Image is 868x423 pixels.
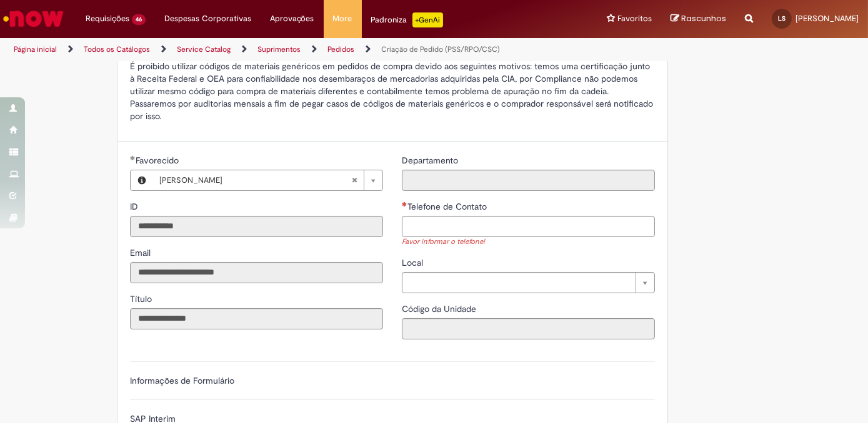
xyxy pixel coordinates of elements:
[671,13,726,25] a: Rascunhos
[402,303,479,314] span: Somente leitura - Código da Unidade
[327,44,354,54] a: Pedidos
[159,170,351,190] span: [PERSON_NAME]
[345,170,364,190] abbr: Limpar campo Favorecido
[164,12,251,25] span: Despesas Corporativas
[9,38,569,61] ul: Trilhas de página
[402,216,655,237] input: Telefone de Contato
[14,44,57,54] a: Página inicial
[402,155,461,166] span: Somente leitura - Departamento
[153,170,382,190] a: [PERSON_NAME]Limpar campo Favorecido
[130,293,154,305] label: Somente leitura - Título
[412,12,443,27] p: +GenAi
[270,12,314,25] span: Aprovações
[130,201,141,212] span: Somente leitura - ID
[130,293,154,304] span: Somente leitura - Título
[402,202,407,207] span: Necessários
[402,170,655,191] input: Departamento
[177,44,231,54] a: Service Catalog
[402,318,655,339] input: Código da Unidade
[84,44,150,54] a: Todos os Catálogos
[130,247,153,258] span: Somente leitura - Email
[130,155,136,160] span: Obrigatório Preenchido
[796,13,859,24] span: [PERSON_NAME]
[130,200,141,213] label: Somente leitura - ID
[778,14,786,22] span: LS
[86,12,129,25] span: Requisições
[371,12,443,27] div: Padroniza
[130,246,153,259] label: Somente leitura - Email
[130,375,234,386] label: Informações de Formulário
[136,155,181,166] span: Necessários - Favorecido
[402,272,655,293] a: Limpar campo Local
[402,237,655,248] div: Favor informar o telefone!
[681,12,726,24] span: Rascunhos
[130,308,383,329] input: Título
[402,154,461,167] label: Somente leitura - Departamento
[402,257,426,268] span: Local
[402,303,479,315] label: Somente leitura - Código da Unidade
[1,6,66,31] img: ServiceNow
[333,12,352,25] span: More
[617,12,652,25] span: Favoritos
[132,14,146,25] span: 46
[381,44,500,54] a: Criação de Pedido (PSS/RPO/CSC)
[130,60,655,122] p: É proibido utilizar códigos de materiais genéricos em pedidos de compra devido aos seguintes moti...
[407,201,489,212] span: Telefone de Contato
[131,170,153,190] button: Favorecido, Visualizar este registro Lidiane Scotti Santos
[257,44,301,54] a: Suprimentos
[130,262,383,283] input: Email
[130,216,383,237] input: ID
